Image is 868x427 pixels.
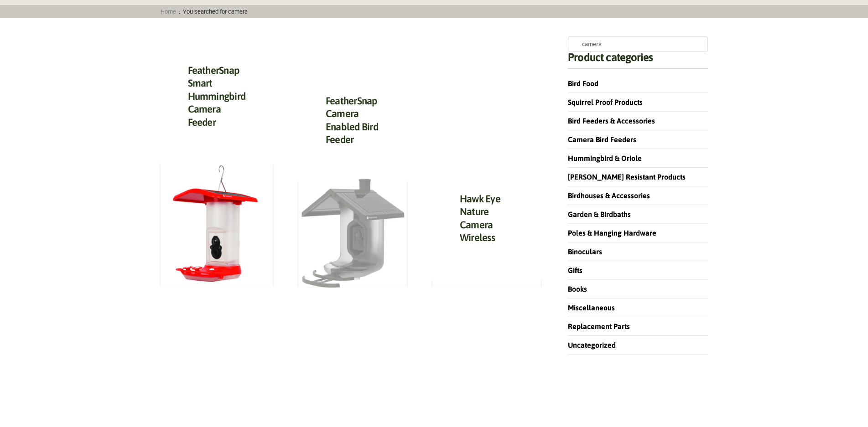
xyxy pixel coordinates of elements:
[568,322,630,330] a: Replacement Parts
[568,173,686,181] a: [PERSON_NAME] Resistant Products
[568,154,642,162] a: Hummingbird & Oriole
[326,95,378,146] a: FeatherSnap Camera Enabled Bird Feeder
[460,193,500,244] a: Hawk Eye Nature Camera Wireless
[568,191,650,200] a: Birdhouses & Accessories
[180,8,251,15] span: You searched for camera
[568,247,602,256] a: Binoculars
[568,135,636,144] a: Camera Bird Feeders
[568,98,643,106] a: Squirrel Proof Products
[188,64,246,128] a: FeatherSnap Smart Hummingbird Camera Feeder
[568,117,655,125] a: Bird Feeders & Accessories
[568,304,615,312] a: Miscellaneous
[568,210,631,218] a: Garden & Birdbaths
[157,8,251,15] span: :
[157,8,179,15] a: Home
[568,52,707,69] h4: Product categories
[568,36,707,52] input: Search products…
[568,341,616,349] a: Uncategorized
[568,79,598,87] a: Bird Food
[568,229,656,237] a: Poles & Hanging Hardware
[568,266,582,274] a: Gifts
[568,285,587,293] a: Books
